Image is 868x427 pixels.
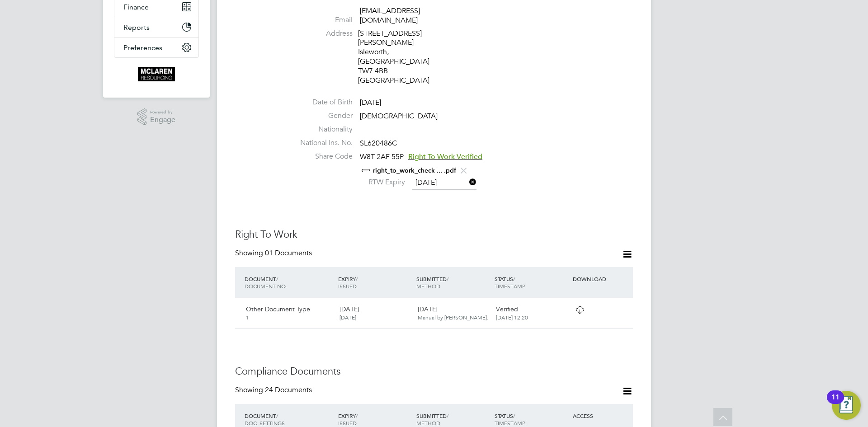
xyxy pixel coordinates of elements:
[150,108,175,116] span: Powered by
[360,139,397,148] span: SL620486C
[360,99,381,108] span: [DATE]
[418,314,488,321] span: Manual by [PERSON_NAME].
[123,23,150,32] span: Reports
[246,314,249,321] span: 1
[242,301,336,325] div: Other Document Type
[114,17,198,37] button: Reports
[265,249,312,258] span: 01 Documents
[235,385,314,395] div: Showing
[571,271,633,287] div: DOWNLOAD
[242,271,336,294] div: DOCUMENT
[358,29,444,85] div: [STREET_ADDRESS][PERSON_NAME] Isleworth, [GEOGRAPHIC_DATA] TW7 4BB [GEOGRAPHIC_DATA]
[235,249,314,258] div: Showing
[495,419,525,427] span: TIMESTAMP
[123,43,162,52] span: Preferences
[447,412,448,419] span: /
[571,408,633,424] div: ACCESS
[495,282,525,290] span: TIMESTAMP
[513,412,515,419] span: /
[373,167,456,174] a: right_to_work_check ... .pdf
[289,138,353,148] label: National Ins. No.
[356,275,358,282] span: /
[496,305,518,313] span: Verified
[289,29,353,38] label: Address
[412,176,476,190] input: Select one
[336,301,414,325] div: [DATE]
[245,419,285,427] span: DOC. SETTINGS
[360,112,438,121] span: [DEMOGRAPHIC_DATA]
[360,6,420,25] a: [EMAIL_ADDRESS][DOMAIN_NAME]
[492,271,571,294] div: STATUS
[235,228,633,241] h3: Right To Work
[414,271,492,294] div: SUBMITTED
[137,108,176,126] a: Powered byEngage
[276,412,278,419] span: /
[114,38,198,57] button: Preferences
[114,67,199,81] a: Go to home page
[289,111,353,121] label: Gender
[150,116,175,124] span: Engage
[235,365,633,378] h3: Compliance Documents
[340,314,356,321] span: [DATE]
[338,419,357,427] span: ISSUED
[831,397,840,409] div: 11
[360,152,404,161] span: W8T 2AF 55P
[416,282,440,290] span: METHOD
[513,275,515,282] span: /
[496,314,528,321] span: [DATE] 12:20
[416,419,440,427] span: METHOD
[356,412,358,419] span: /
[123,3,149,11] span: Finance
[265,385,312,394] span: 24 Documents
[338,282,357,290] span: ISSUED
[289,125,353,134] label: Nationality
[360,178,405,187] label: RTW Expiry
[276,275,278,282] span: /
[336,271,414,294] div: EXPIRY
[447,275,448,282] span: /
[414,301,492,325] div: [DATE]
[408,152,482,161] span: Right To Work Verified
[832,391,861,420] button: Open Resource Center, 11 new notifications
[289,98,353,107] label: Date of Birth
[138,67,175,81] img: mclaren-logo-retina.png
[289,152,353,161] label: Share Code
[289,15,353,25] label: Email
[245,282,287,290] span: DOCUMENT NO.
